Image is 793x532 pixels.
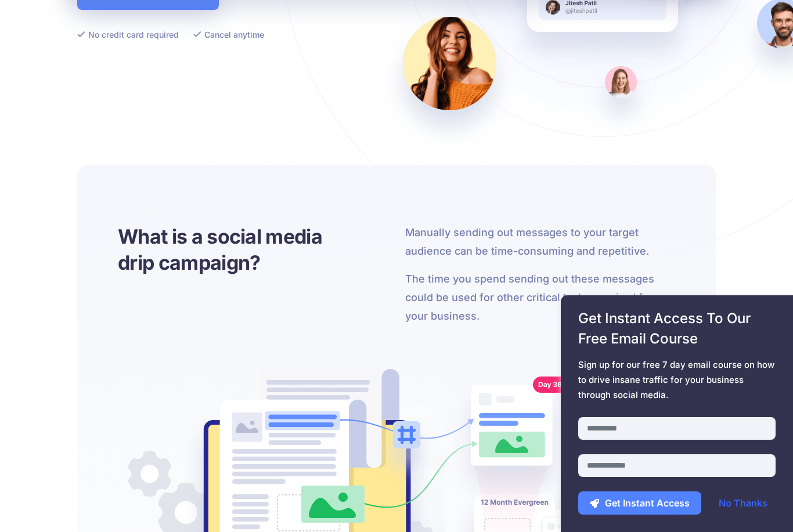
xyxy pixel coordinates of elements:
[405,223,675,260] p: Manually sending out messages to your target audience can be time-consuming and repetitive.
[77,27,179,42] li: No credit card required
[118,223,340,276] h3: What is a social media drip campaign?
[578,491,701,515] button: Get Instant Access
[707,491,779,515] a: No Thanks
[405,270,675,325] p: The time you spend sending out these messages could be used for other critical tasks required for...
[578,357,776,403] span: Sign up for our free 7 day email course on how to drive insane traffic for your business through ...
[578,308,776,349] span: Get Instant Access To Our Free Email Course
[193,27,264,42] li: Cancel anytime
